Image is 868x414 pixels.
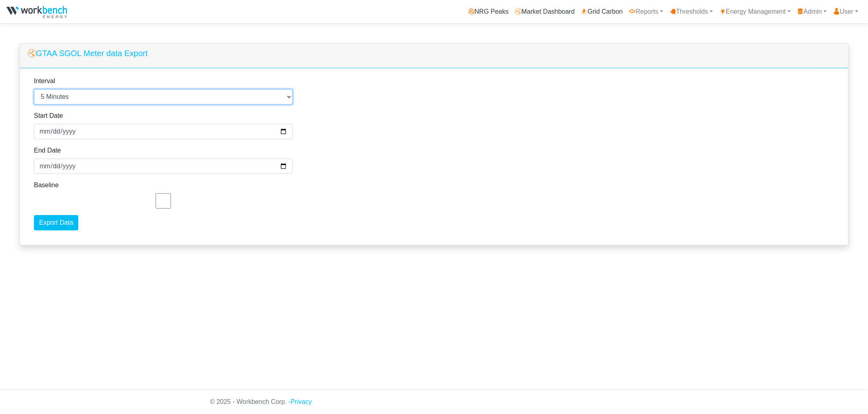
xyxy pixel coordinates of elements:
a: Energy Management [716,4,794,20]
label: Start Date [34,111,63,121]
h5: GTAA SGOL Meter data Export [28,48,148,58]
img: NRGPeaks.png [6,6,67,18]
input: Export Data [34,215,78,230]
label: End Date [34,146,61,155]
a: Market Dashboard [512,4,578,20]
a: Grid Carbon [578,4,626,20]
a: User [830,4,862,20]
a: NRG Peaks [465,4,512,20]
label: Baseline [34,180,59,190]
a: Admin [794,4,830,20]
a: Thresholds [667,4,716,20]
a: Privacy [291,398,312,405]
label: Interval [34,76,55,86]
div: © 2025 - Workbench Corp. - [204,390,664,414]
a: Reports [626,4,667,20]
